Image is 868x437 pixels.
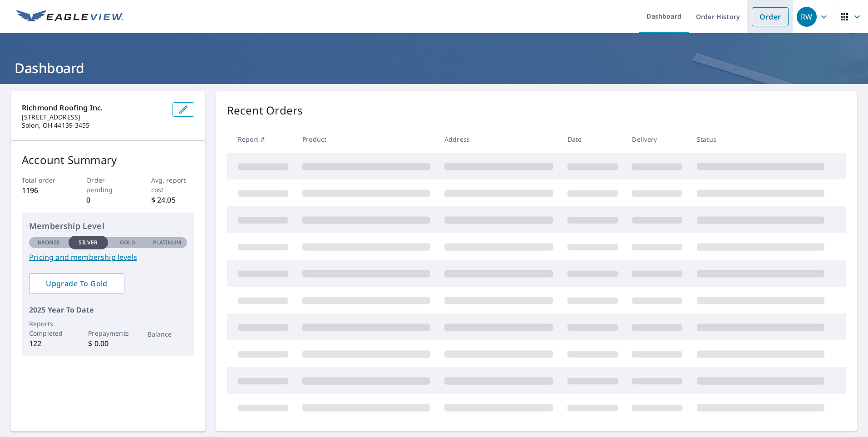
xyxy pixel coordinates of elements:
[797,7,817,27] div: RW
[227,102,303,119] p: Recent Orders
[22,152,194,168] p: Account Summary
[690,126,832,153] th: Status
[29,220,187,232] p: Membership Level
[38,238,60,247] p: Bronze
[151,175,194,194] p: Avg. report cost
[151,194,194,205] p: $ 24.05
[625,126,690,153] th: Delivery
[22,121,165,129] p: Solon, OH 44139-3455
[153,238,182,247] p: Platinum
[88,338,128,349] p: $ 0.00
[86,175,129,194] p: Order pending
[22,113,165,121] p: [STREET_ADDRESS]
[86,194,129,205] p: 0
[29,338,69,349] p: 122
[295,126,437,153] th: Product
[11,59,857,77] h1: Dashboard
[22,102,165,113] p: Richmond Roofing Inc.
[148,329,187,339] p: Balance
[79,238,98,247] p: Silver
[29,319,69,338] p: Reports Completed
[120,238,135,247] p: Gold
[88,328,128,338] p: Prepayments
[22,185,65,196] p: 1196
[29,304,187,315] p: 2025 Year To Date
[29,252,187,263] a: Pricing and membership levels
[560,126,625,153] th: Date
[22,175,65,185] p: Total order
[437,126,560,153] th: Address
[36,278,117,288] span: Upgrade To Gold
[16,10,123,24] img: EV Logo
[227,126,296,153] th: Report #
[752,7,789,26] a: Order
[29,273,124,293] a: Upgrade To Gold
